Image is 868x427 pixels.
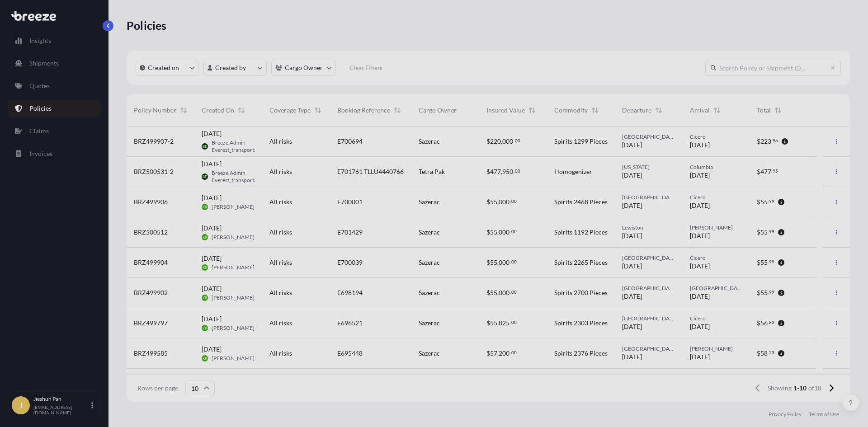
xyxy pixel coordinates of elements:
[486,350,490,357] span: $
[134,106,176,115] span: Policy Number
[337,258,363,267] span: E700039
[511,291,517,294] span: 00
[590,105,600,116] button: Sort
[202,284,222,293] span: [DATE]
[419,137,440,146] span: Sazerac
[202,129,222,138] span: [DATE]
[269,137,292,146] span: All risks
[202,314,222,324] span: [DATE]
[419,228,440,237] span: Sazerac
[490,350,497,357] span: 57
[554,197,608,206] span: Spirits 2468 Pieces
[622,292,642,301] span: [DATE]
[269,288,292,297] span: All risks
[127,18,167,33] p: Policies
[499,290,509,296] span: 000
[773,139,778,142] span: 96
[690,164,742,171] span: Columbia
[29,104,52,113] p: Policies
[769,411,802,418] a: Privacy Policy
[690,201,710,210] span: [DATE]
[134,228,168,237] span: BRZ500512
[203,354,207,363] span: KR
[212,203,255,211] span: [PERSON_NAME]
[760,350,768,357] span: 58
[212,234,255,241] span: [PERSON_NAME]
[8,145,101,163] a: Invoices
[212,139,266,154] span: Breeze.Admin Everest_transportation
[510,321,511,324] span: .
[490,199,497,205] span: 55
[622,352,642,361] span: [DATE]
[271,60,336,76] button: cargoOwner Filter options
[554,319,608,328] span: Spirits 2303 Pieces
[510,351,511,354] span: .
[690,106,710,115] span: Arrival
[768,230,769,233] span: .
[269,197,292,206] span: All risks
[511,351,517,354] span: 00
[554,106,588,115] span: Commodity
[809,411,839,418] a: Terms of Use
[757,259,760,266] span: $
[769,260,774,263] span: 99
[203,263,207,272] span: KR
[690,171,710,180] span: [DATE]
[499,320,509,326] span: 825
[622,285,675,292] span: [GEOGRAPHIC_DATA]
[510,230,511,233] span: .
[502,138,513,145] span: 000
[690,254,742,262] span: Cicero
[202,106,234,115] span: Created On
[622,345,675,352] span: [GEOGRAPHIC_DATA]
[212,169,266,184] span: Breeze.Admin Everest_transportation
[8,32,101,50] a: Insights
[622,231,642,240] span: [DATE]
[148,63,179,72] p: Created on
[768,200,769,203] span: .
[514,139,514,142] span: .
[497,229,499,235] span: ,
[768,260,769,263] span: .
[337,228,363,237] span: E701429
[337,106,390,115] span: Booking Reference
[622,254,675,262] span: [GEOGRAPHIC_DATA]
[622,171,642,180] span: [DATE]
[757,169,760,175] span: $
[33,404,90,415] p: [EMAIL_ADDRESS][DOMAIN_NAME]
[19,401,23,410] span: J
[622,201,642,210] span: [DATE]
[769,200,774,203] span: 99
[134,137,174,146] span: BRZ499907-2
[622,106,651,115] span: Departure
[510,291,511,294] span: .
[312,105,323,116] button: Sort
[690,285,742,292] span: [GEOGRAPHIC_DATA]
[760,138,771,145] span: 223
[490,229,497,235] span: 55
[202,160,222,169] span: [DATE]
[134,197,168,206] span: BRZ499906
[497,290,499,296] span: ,
[134,319,168,328] span: BRZ499797
[337,167,404,176] span: E701761 TLLU4440766
[757,320,760,326] span: $
[768,384,792,393] span: Showing
[29,81,50,90] p: Quotes
[499,229,509,235] span: 000
[769,351,774,354] span: 23
[203,324,207,333] span: KR
[501,169,502,175] span: ,
[511,200,517,203] span: 00
[705,60,841,76] input: Search Policy or Shipment ID...
[202,254,222,263] span: [DATE]
[690,352,710,361] span: [DATE]
[212,355,255,362] span: [PERSON_NAME]
[793,384,807,393] span: 1-10
[554,288,608,297] span: Spirits 2700 Pieces
[269,228,292,237] span: All risks
[622,262,642,271] span: [DATE]
[29,59,59,68] p: Shipments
